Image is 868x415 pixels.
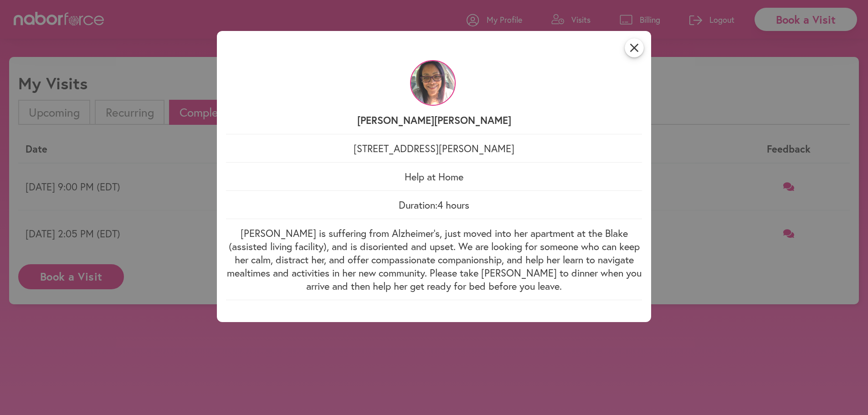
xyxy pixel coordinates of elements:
img: qdPGJTT0S8qJbO9EOAy0 [410,60,456,106]
i: close [625,38,644,57]
p: [PERSON_NAME] [PERSON_NAME] [226,113,642,127]
p: Duration: 4 hours [226,198,642,211]
p: [STREET_ADDRESS][PERSON_NAME] [226,142,642,155]
p: Help at Home [226,170,642,183]
p: [PERSON_NAME] is suffering from Alzheimer's, just moved into her apartment at the Blake (assisted... [226,226,642,292]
